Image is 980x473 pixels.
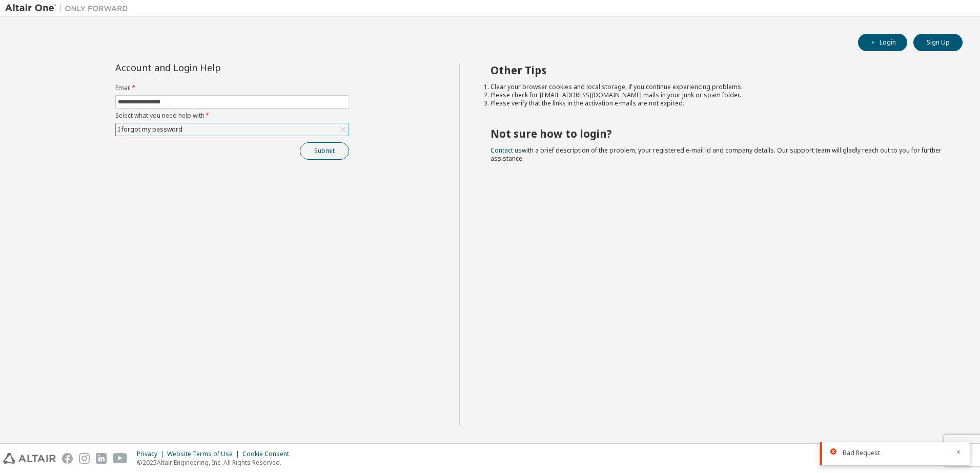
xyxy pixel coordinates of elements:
div: I forgot my password [116,123,349,136]
div: I forgot my password [116,124,184,135]
div: Website Terms of Use [167,450,242,458]
div: Account and Login Help [115,63,302,72]
label: Email [115,84,349,92]
li: Clear your browser cookies and local storage, if you continue experiencing problems. [491,83,945,91]
img: linkedin.svg [96,453,107,464]
a: Contact us [491,146,522,155]
span: Bad Request [843,449,880,457]
img: altair_logo.svg [3,453,56,464]
button: Login [858,34,907,51]
img: Altair One [5,3,133,13]
div: Privacy [137,450,167,458]
img: instagram.svg [79,453,90,464]
img: youtube.svg [113,453,128,464]
button: Sign Up [913,34,963,51]
img: facebook.svg [62,453,73,464]
label: Select what you need help with [115,112,349,120]
h2: Not sure how to login? [491,127,945,140]
span: with a brief description of the problem, your registered e-mail id and company details. Our suppo... [491,146,942,163]
button: Submit [300,142,349,160]
li: Please verify that the links in the activation e-mails are not expired. [491,99,945,107]
p: © 2025 Altair Engineering, Inc. All Rights Reserved. [137,458,295,467]
li: Please check for [EMAIL_ADDRESS][DOMAIN_NAME] mails in your junk or spam folder. [491,91,945,99]
h2: Other Tips [491,63,945,77]
div: Cookie Consent [242,450,295,458]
